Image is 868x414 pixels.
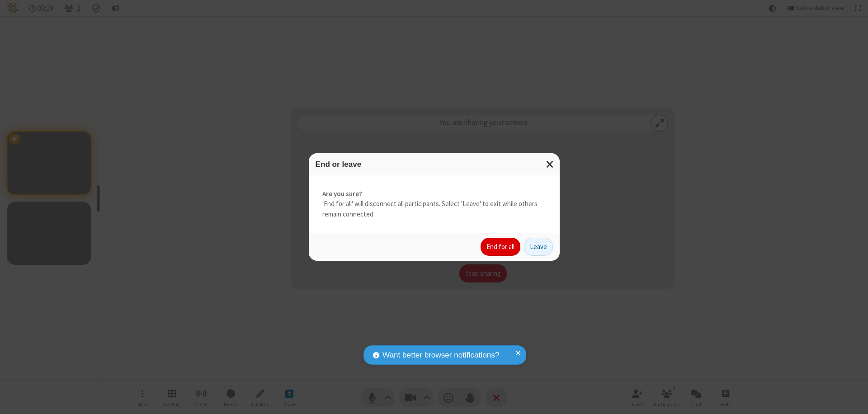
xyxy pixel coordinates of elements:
[524,238,553,256] button: Leave
[322,189,546,199] strong: Are you sure?
[309,175,560,233] div: 'End for all' will disconnect all participants. Select 'Leave' to exit while others remain connec...
[316,160,553,169] h3: End or leave
[541,153,560,175] button: Close modal
[481,238,520,256] button: End for all
[382,349,499,361] span: Want better browser notifications?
